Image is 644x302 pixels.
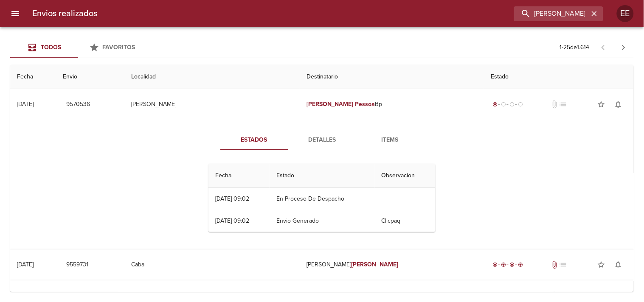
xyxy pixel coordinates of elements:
input: buscar [514,6,589,21]
span: radio_button_unchecked [509,102,515,107]
div: Tabs detalle de guia [220,130,424,150]
td: En Proceso De Despacho [270,188,375,210]
th: Observacion [375,164,436,188]
div: EE [617,5,634,22]
div: Entregado [491,260,525,269]
button: Agregar a favoritos [593,96,610,113]
th: Estado [484,65,634,89]
table: Tabla de seguimiento [208,164,436,232]
p: 1 - 25 de 1.614 [560,43,590,52]
span: notifications_none [614,260,623,269]
span: Detalles [293,135,351,145]
td: [PERSON_NAME] [124,89,300,120]
span: notifications_none [614,291,623,300]
span: radio_button_checked [518,262,523,267]
button: Agregar a favoritos [593,256,610,273]
button: 9570536 [63,97,93,112]
th: Estado [270,164,375,188]
button: Activar notificaciones [610,96,627,113]
span: Items [361,135,419,145]
div: [DATE] 09:02 [215,195,249,202]
span: radio_button_checked [492,102,498,107]
div: [DATE] 09:02 [215,217,249,224]
span: No tiene documentos adjuntos [551,100,559,109]
div: [DATE] [17,101,34,108]
div: Generado [491,100,525,109]
em: Pessoa [355,101,375,108]
span: star_border [597,100,606,109]
div: Tabs Envios [10,37,146,58]
td: Bp [300,89,484,120]
span: star_border [597,291,606,300]
span: 9553880 [66,291,90,301]
button: 9559731 [63,257,92,273]
td: Caba [124,249,300,280]
span: No tiene pedido asociado [559,100,568,109]
button: Activar notificaciones [610,256,627,273]
span: radio_button_checked [509,262,515,267]
span: Favoritos [103,44,135,51]
td: Clicpaq [375,210,436,232]
span: radio_button_unchecked [501,102,506,107]
div: [DATE] [17,261,34,268]
div: Generado [491,291,525,300]
button: menu [5,3,25,24]
span: Pagina siguiente [613,37,634,58]
td: Envio Generado [270,210,375,232]
th: Localidad [124,65,300,89]
span: radio_button_checked [492,262,498,267]
span: No tiene pedido asociado [559,260,568,269]
span: No tiene pedido asociado [559,291,568,300]
span: Pagina anterior [593,43,613,51]
th: Destinatario [300,65,484,89]
th: Fecha [10,65,56,89]
span: 9570536 [66,99,90,110]
span: star_border [597,260,606,269]
span: No tiene documentos adjuntos [551,291,559,300]
span: radio_button_checked [501,262,506,267]
span: Estados [225,135,283,145]
em: [PERSON_NAME] [307,101,354,108]
span: radio_button_unchecked [518,102,523,107]
th: Envio [56,65,124,89]
span: Tiene documentos adjuntos [551,260,559,269]
td: [PERSON_NAME] [300,249,484,280]
th: Fecha [208,164,270,188]
h6: Envios realizados [32,7,97,20]
em: [PERSON_NAME] [352,261,399,268]
span: Todos [41,44,61,51]
span: notifications_none [614,100,623,109]
span: 9559731 [66,260,88,270]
